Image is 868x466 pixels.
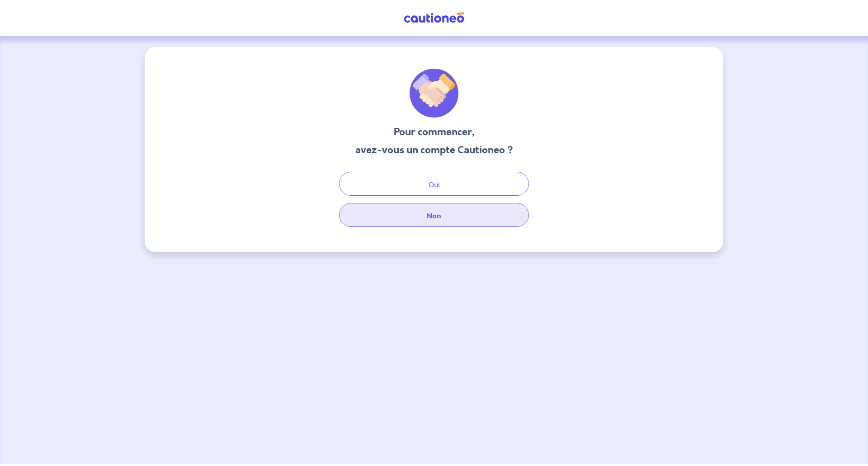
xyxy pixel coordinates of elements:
font: Non [427,211,441,220]
font: Pour commencer, [394,125,474,139]
font: Oui [429,180,440,189]
font: avez-vous un compte Cautioneo ? [355,143,513,157]
img: Cautioneo [400,12,468,24]
button: Oui [339,172,529,196]
img: illu_welcome.svg [410,69,458,118]
button: Non [339,203,529,227]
